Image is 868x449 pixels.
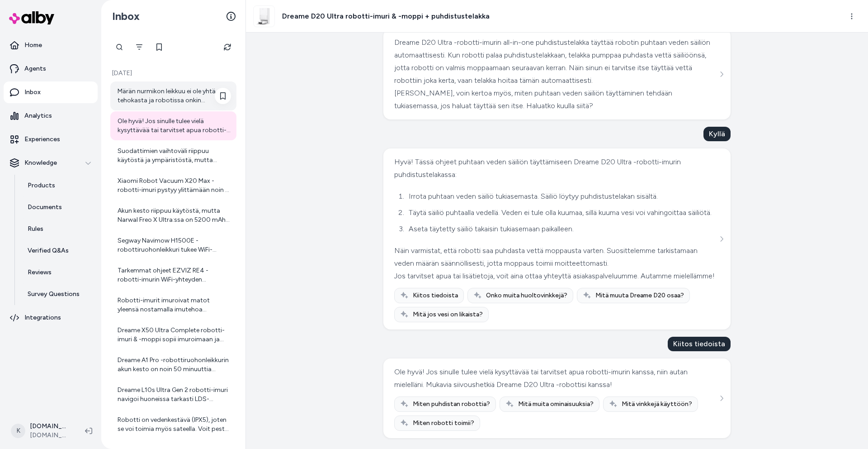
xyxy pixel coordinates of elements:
[130,38,148,56] button: Filter
[406,206,717,219] li: Täytä säiliö puhtaalla vedellä. Veden ei tule olla kuumaa, sillä kuuma vesi voi vahingoittaa säil...
[118,236,231,254] div: Segway Navimow H1500E -robottiruohonleikkuri tukee WiFi-yhteyttä yhdellä 2,4 GHz verkolla kerrall...
[118,206,231,224] div: Akun kesto riippuu käytöstä, mutta Narwal Freo X Ultra:ssa on 5200 mAh Li-Ion akku, joka tarjoaa ...
[394,366,717,391] div: Ole hyvä! Jos sinulle tulee vielä kysyttävää tai tarvitset apua robotti-imurin kanssa, niin autan...
[595,291,684,300] span: Mitä muuta Dreame D20 osaa?
[24,41,42,50] p: Home
[394,244,717,270] div: Näin varmistat, että robotti saa puhdasta vettä moppausta varten. Suosittelemme tarkistamaan vede...
[668,337,731,351] div: Kiitos tiedoista
[19,218,98,240] a: Rules
[406,223,717,235] li: Aseta täytetty säiliö takaisin tukiasemaan paikalleen.
[716,393,727,404] button: See more
[394,270,717,282] div: Jos tarvitset apua tai lisätietoja, voit aina ottaa yhteyttä asiakaspalveluumme. Autamme mielellä...
[486,291,567,300] span: Onko muita huoltovinkkejä?
[30,422,71,431] p: [DOMAIN_NAME] Shopify
[24,158,57,167] p: Knowledge
[19,283,98,305] a: Survey Questions
[19,196,98,218] a: Documents
[24,88,41,97] p: Inbox
[4,34,98,56] a: Home
[28,203,62,212] p: Documents
[118,326,231,344] div: Dreame X50 Ultra Complete robotti-imuri & -moppi sopii imuroimaan ja moppaamaan isoja asuntoja, s...
[19,240,98,262] a: Verified Q&As
[110,171,236,200] a: Xiaomi Robot Vacuum X20 Max -robotti-imuri pystyy ylittämään noin 2 cm korkuiset kynnykset. Se tu...
[28,246,69,255] p: Verified Q&As
[24,64,46,73] p: Agents
[4,81,98,103] a: Inbox
[703,127,731,141] div: Kyllä
[110,69,236,78] p: [DATE]
[4,307,98,329] a: Integrations
[218,38,236,56] button: Refresh
[394,156,717,181] div: Hyvä! Tässä ohjeet puhtaan veden säiliön täyttämiseen Dreame D20 Ultra -robotti-imurin puhdistust...
[118,266,231,284] div: Tarkemmat ohjeet EZVIZ RE4 -robotti-imurin WiFi-yhteyden muodostamiseen löydät yleensä laitteen m...
[4,152,98,174] button: Knowledge
[413,419,474,428] span: Miten robotti toimii?
[19,262,98,283] a: Reviews
[110,350,236,379] a: Dreame A1 Pro -robottiruohonleikkurin akun kesto on noin 50 minuuttia yhdellä latauksella. Lataus...
[254,6,274,27] img: Dreame_D20_Ultra_main_white_1.jpg
[118,416,231,434] div: Robotti on vedenkestävä (IPX5), joten se voi toimia myös sateella. Voit pestä sen puutarhaletkull...
[394,36,717,87] div: Dreame D20 Ultra -robotti-imurin all-in-one puhdistustelakka täyttää robotin puhtaan veden säiliö...
[24,111,52,120] p: Analytics
[413,400,490,409] span: Miten puhdistan robottia?
[118,386,231,404] div: Dreame L10s Ultra Gen 2 robotti-imuri navigoi huoneissa tarkasti LDS-laserskannauksen avulla. Se ...
[4,105,98,127] a: Analytics
[110,201,236,230] a: Akun kesto riippuu käytöstä, mutta Narwal Freo X Ultra:ssa on 5200 mAh Li-Ion akku, joka tarjoaa ...
[112,10,140,23] h2: Inbox
[716,234,727,244] button: See more
[118,87,231,105] div: Märän nurmikon leikkuu ei ole yhtä tehokasta ja robotissa onkin sadeanturi, joka tunnistaa sateen...
[110,231,236,260] a: Segway Navimow H1500E -robottiruohonleikkuri tukee WiFi-yhteyttä yhdellä 2,4 GHz verkolla kerrall...
[4,58,98,80] a: Agents
[11,424,25,438] span: K
[413,310,483,319] span: Mitä jos vesi on likaista?
[28,290,80,299] p: Survey Questions
[24,313,61,322] p: Integrations
[406,190,717,203] li: Irrota puhtaan veden säiliö tukiasemasta. Säiliö löytyy puhdistustelakan sisältä.
[394,87,717,112] div: [PERSON_NAME], voin kertoa myös, miten puhtaan veden säiliön täyttäminen tehdään tukiasemassa, jo...
[716,69,727,80] button: See more
[4,129,98,150] a: Experiences
[5,416,78,445] button: K[DOMAIN_NAME] Shopify[DOMAIN_NAME]
[28,268,52,277] p: Reviews
[118,147,231,165] div: Suodattimien vaihtoväli riippuu käytöstä ja ympäristöstä, mutta yleisesti suositellaan HEPA-suoda...
[110,380,236,409] a: Dreame L10s Ultra Gen 2 robotti-imuri navigoi huoneissa tarkasti LDS-laserskannauksen avulla. Se ...
[110,291,236,320] a: Robotti-imurit imuroivat matot yleensä nostamalla imutehoa mattojen päällä ja käyttämällä sivuhar...
[282,11,490,22] h3: Dreame D20 Ultra robotti-imuri & -moppi + puhdistustelakka
[413,291,458,300] span: Kiitos tiedoista
[110,320,236,349] a: Dreame X50 Ultra Complete robotti-imuri & -moppi sopii imuroimaan ja moppaamaan isoja asuntoja, s...
[30,431,71,440] span: [DOMAIN_NAME]
[24,135,60,144] p: Experiences
[118,177,231,195] div: Xiaomi Robot Vacuum X20 Max -robotti-imuri pystyy ylittämään noin 2 cm korkuiset kynnykset. Se tu...
[110,141,236,170] a: Suodattimien vaihtoväli riippuu käytöstä ja ympäristöstä, mutta yleisesti suositellaan HEPA-suoda...
[110,81,236,110] a: Märän nurmikon leikkuu ei ole yhtä tehokasta ja robotissa onkin sadeanturi, joka tunnistaa sateen...
[19,175,98,196] a: Products
[118,356,231,374] div: Dreame A1 Pro -robottiruohonleikkurin akun kesto on noin 50 minuuttia yhdellä latauksella. Lataus...
[622,400,692,409] span: Mitä vinkkejä käyttöön?
[110,261,236,290] a: Tarkemmat ohjeet EZVIZ RE4 -robotti-imurin WiFi-yhteyden muodostamiseen löydät yleensä laitteen m...
[118,296,231,314] div: Robotti-imurit imuroivat matot yleensä nostamalla imutehoa mattojen päällä ja käyttämällä sivuhar...
[28,181,55,190] p: Products
[28,224,43,234] p: Rules
[118,117,231,135] div: Ole hyvä! Jos sinulle tulee vielä kysyttävää tai tarvitset apua robotti-imurin kanssa, niin autan...
[518,400,594,409] span: Mitä muita ominaisuuksia?
[9,11,54,24] img: alby Logo
[110,111,236,140] a: Ole hyvä! Jos sinulle tulee vielä kysyttävää tai tarvitset apua robotti-imurin kanssa, niin autan...
[110,410,236,439] a: Robotti on vedenkestävä (IPX5), joten se voi toimia myös sateella. Voit pestä sen puutarhaletkull...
